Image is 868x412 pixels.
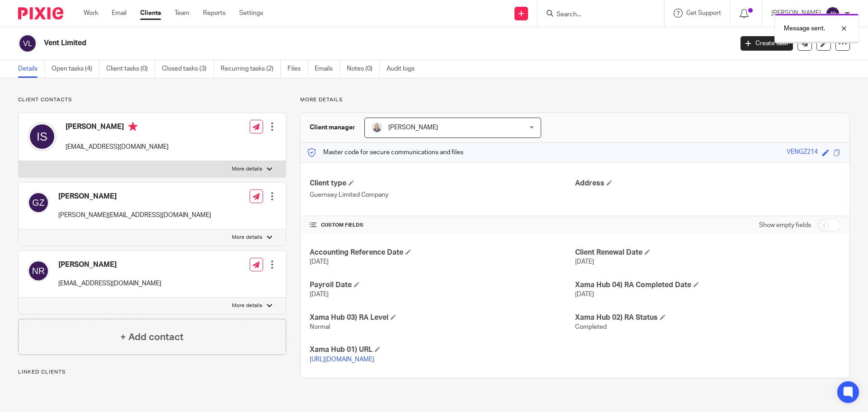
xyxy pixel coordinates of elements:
span: [DATE] [310,259,329,265]
span: [DATE] [310,291,329,298]
span: Completed [575,324,607,330]
a: Settings [239,9,263,18]
a: Files [288,60,308,78]
img: svg%3E [826,6,840,21]
p: Client contacts [18,96,286,104]
a: Reports [203,9,226,18]
h4: Xama Hub 01) URL [310,345,575,355]
a: Team [175,9,189,18]
h4: [PERSON_NAME] [58,192,211,201]
a: Emails [315,60,340,78]
h4: CUSTOM FIELDS [310,222,575,229]
h4: Client type [310,179,575,188]
h4: Address [575,179,840,188]
a: Closed tasks (3) [162,60,214,78]
h4: Xama Hub 04) RA Completed Date [575,280,840,290]
a: Client tasks (0) [106,60,155,78]
a: Open tasks (4) [52,60,99,78]
a: Notes (0) [347,60,380,78]
img: svg%3E [28,122,57,151]
a: Recurring tasks (2) [221,60,281,78]
p: Linked clients [18,369,286,376]
label: Show empty fields [759,221,811,230]
h4: [PERSON_NAME] [58,260,161,270]
p: More details [232,234,262,241]
a: Email [112,9,127,18]
h4: Accounting Reference Date [310,248,575,257]
p: More details [232,166,262,173]
span: [DATE] [575,291,594,298]
p: [EMAIL_ADDRESS][DOMAIN_NAME] [66,142,169,152]
a: Create task [741,36,793,51]
img: svg%3E [28,192,49,213]
img: svg%3E [28,260,49,282]
p: Message sent. [784,24,825,33]
h3: Client manager [310,123,355,132]
a: Clients [140,9,161,18]
h4: Client Renewal Date [575,248,840,257]
span: [PERSON_NAME] [388,124,438,131]
p: Master code for secure communications and files [307,148,463,157]
p: [EMAIL_ADDRESS][DOMAIN_NAME] [58,279,161,288]
h4: Payroll Date [310,280,575,290]
h4: [PERSON_NAME] [66,122,169,133]
a: Audit logs [387,60,421,78]
i: Primary [128,122,137,131]
p: More details [232,302,262,309]
p: More details [300,96,850,104]
span: Normal [310,324,330,330]
img: svg%3E [18,34,37,53]
p: [PERSON_NAME][EMAIL_ADDRESS][DOMAIN_NAME] [58,211,211,220]
h2: Vent Limited [44,38,590,48]
a: Work [84,9,98,18]
h4: Xama Hub 02) RA Status [575,313,840,322]
div: VENGZ214 [787,147,818,158]
span: [DATE] [575,259,594,265]
h4: Xama Hub 03) RA Level [310,313,575,322]
a: Details [18,60,45,78]
a: [URL][DOMAIN_NAME] [310,356,374,363]
img: Debbie%20Noon%20Professional%20Photo.jpg [372,122,382,133]
h4: + Add contact [120,330,184,344]
img: Pixie [18,7,63,19]
p: Guernsey Limited Company [310,190,575,199]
